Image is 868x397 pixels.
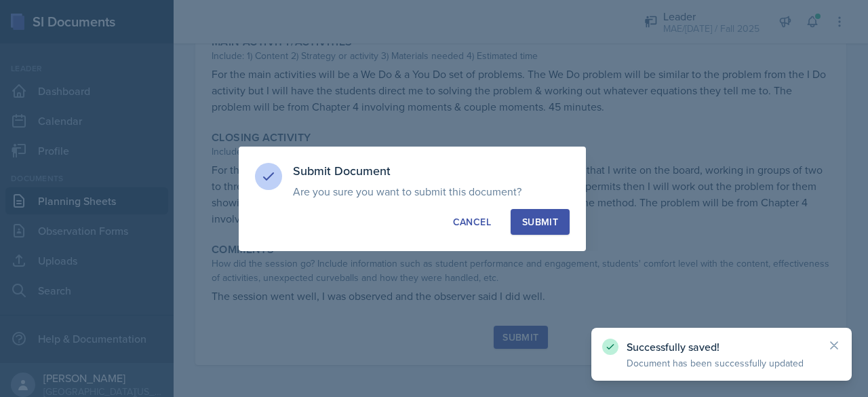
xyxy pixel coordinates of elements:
[293,163,570,179] h3: Submit Document
[627,340,816,354] p: Successfully saved!
[441,209,502,235] button: Cancel
[511,209,570,235] button: Submit
[522,215,558,229] div: Submit
[293,185,570,198] p: Are you sure you want to submit this document?
[453,215,491,229] div: Cancel
[627,356,816,370] p: Document has been successfully updated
